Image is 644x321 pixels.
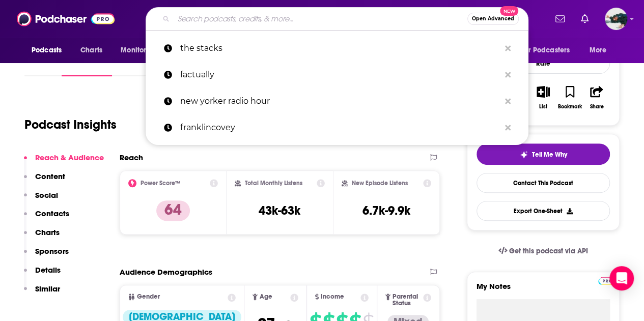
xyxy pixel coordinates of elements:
button: Show profile menu [605,8,627,30]
a: InsightsPodchaser Pro [62,53,112,76]
a: Charts [74,41,108,60]
a: About [24,53,47,76]
p: franklincovey [180,114,500,141]
p: the stacks [180,35,500,62]
p: Reach & Audience [35,153,104,162]
div: List [539,104,547,110]
span: Age [260,294,272,300]
span: Tell Me Why [532,151,567,159]
span: Income [321,294,344,300]
h2: Reach [120,153,143,162]
h2: New Episode Listens [352,180,408,187]
span: Open Advanced [472,16,514,21]
span: Get this podcast via API [509,247,588,255]
p: Charts [35,227,60,237]
span: Monitoring [121,43,157,57]
a: franklincovey [146,114,528,141]
label: My Notes [477,281,610,299]
span: For Podcasters [521,43,570,57]
button: Reach & Audience [24,153,104,171]
div: Rate [477,53,610,74]
a: the stacks [146,35,528,62]
button: Charts [24,227,60,246]
button: tell me why sparkleTell Me Why [477,143,610,165]
div: Open Intercom Messenger [609,266,634,290]
button: Contacts [24,209,69,227]
img: Podchaser - Follow, Share and Rate Podcasts [17,9,115,28]
p: factually [180,62,500,88]
button: open menu [24,41,75,60]
button: Bookmark [556,79,583,116]
button: Details [24,265,61,284]
button: List [530,79,556,116]
span: Gender [137,294,160,300]
button: open menu [514,41,584,60]
span: Parental Status [393,294,422,307]
span: Charts [80,43,102,57]
button: Social [24,190,58,209]
a: Episodes728 [126,53,177,76]
a: new yorker radio hour [146,88,528,114]
h3: 43k-63k [259,203,300,218]
button: open menu [114,41,170,60]
button: Similar [24,284,60,303]
button: Export One-Sheet [477,201,610,221]
h2: Total Monthly Listens [245,180,302,187]
p: Social [35,190,58,200]
div: Bookmark [558,104,582,110]
p: Sponsors [35,246,69,256]
a: Get this podcast via API [490,239,596,264]
button: Content [24,171,65,190]
p: Similar [35,284,60,294]
h2: Audience Demographics [120,267,212,277]
h2: Power Score™ [141,180,180,187]
button: Open AdvancedNew [467,13,519,25]
p: Details [35,265,61,275]
a: Show notifications dropdown [577,10,593,27]
button: open menu [582,41,620,60]
div: Share [590,104,603,110]
img: tell me why sparkle [520,151,528,159]
img: User Profile [605,8,627,30]
div: Search podcasts, credits, & more... [146,7,528,31]
span: Logged in as fsg.publicity [605,8,627,30]
span: New [500,6,518,16]
img: Podchaser Pro [598,277,616,285]
a: Pro website [598,275,616,285]
a: Contact This Podcast [477,173,610,193]
button: Share [583,79,610,116]
p: 64 [156,200,190,221]
span: More [590,43,607,57]
h3: 6.7k-9.9k [362,203,410,218]
a: Show notifications dropdown [551,10,569,27]
p: new yorker radio hour [180,88,500,114]
span: Podcasts [32,43,62,57]
p: Content [35,171,65,181]
a: factually [146,62,528,88]
h1: Podcast Insights [24,117,117,132]
input: Search podcasts, credits, & more... [174,11,467,27]
button: Sponsors [24,246,69,265]
p: Contacts [35,209,69,218]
